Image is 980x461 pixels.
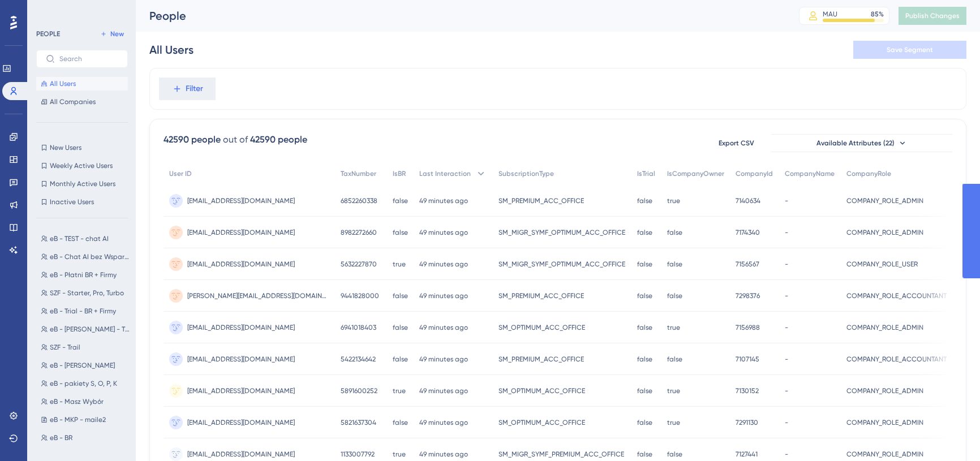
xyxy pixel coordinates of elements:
span: COMPANY_ROLE_ADMIN [846,418,923,427]
button: All Users [36,77,128,91]
input: Search [59,55,118,63]
span: All Users [50,79,76,88]
span: false [637,355,652,364]
span: false [393,355,408,364]
div: MAU [823,10,837,19]
span: COMPANY_ROLE_ADMIN [846,323,923,332]
span: 6941018403 [341,323,376,332]
span: CompanyId [736,169,773,178]
time: 49 minutes ago [419,355,468,363]
span: [EMAIL_ADDRESS][DOMAIN_NAME] [187,196,295,205]
span: 9441828000 [341,291,379,300]
span: false [667,355,682,364]
span: User ID [169,169,192,178]
span: COMPANY_ROLE_ADMIN [846,386,923,395]
button: Save Segment [853,41,966,59]
span: eB - pakiety S, O, P, K [50,379,117,388]
span: false [667,450,682,459]
div: All Users [149,42,194,58]
span: Inactive Users [50,197,94,206]
span: SubscriptionType [498,169,554,178]
span: false [637,418,652,427]
div: 42590 people [164,133,221,147]
button: Publish Changes [899,7,966,25]
span: eB - [PERSON_NAME] - TRIAL [50,325,130,334]
button: eB - Masz Wybór [36,395,135,408]
span: false [393,418,408,427]
span: Weekly Active Users [50,161,113,170]
button: New [96,27,128,41]
iframe: UserGuiding AI Assistant Launcher [932,416,966,450]
span: 7140634 [736,196,760,205]
span: COMPANY_ROLE_ACCOUNTANT [846,291,947,300]
span: 7156567 [736,260,759,269]
button: Export CSV [708,134,764,152]
span: COMPANY_ROLE_USER [846,260,918,269]
span: IsBR [393,169,406,178]
span: CompanyRole [846,169,891,178]
span: [PERSON_NAME][EMAIL_ADDRESS][DOMAIN_NAME] [187,291,329,300]
button: Inactive Users [36,195,128,209]
button: eB - MKP - maile2 [36,413,135,426]
span: [EMAIL_ADDRESS][DOMAIN_NAME] [187,386,295,395]
span: SM_PREMIUM_ACC_OFFICE [498,291,584,300]
time: 49 minutes ago [419,419,468,426]
span: IsTrial [637,169,655,178]
span: Filter [186,82,203,96]
span: New Users [50,143,81,152]
span: 7174340 [736,228,760,237]
span: false [393,291,408,300]
span: eB - BR [50,433,72,442]
span: 6852260338 [341,196,377,205]
span: Available Attributes (22) [816,139,895,148]
span: COMPANY_ROLE_ADMIN [846,228,923,237]
span: COMPANY_ROLE_ADMIN [846,196,923,205]
span: false [667,260,682,269]
span: SM_OPTIMUM_ACC_OFFICE [498,418,585,427]
time: 49 minutes ago [419,292,468,300]
span: SM_OPTIMUM_ACC_OFFICE [498,323,585,332]
span: 7127441 [736,450,758,459]
span: - [785,418,788,427]
span: Monthly Active Users [50,179,115,188]
span: - [785,291,788,300]
span: [EMAIL_ADDRESS][DOMAIN_NAME] [187,260,295,269]
span: false [393,196,408,205]
button: eB - [PERSON_NAME] [36,359,135,372]
span: [EMAIL_ADDRESS][DOMAIN_NAME] [187,418,295,427]
span: SM_MIGR_SYMF_PREMIUM_ACC_OFFICE [498,450,624,459]
span: false [637,386,652,395]
button: eB - [PERSON_NAME] - TRIAL [36,322,135,336]
span: - [785,323,788,332]
span: eB - TEST - chat AI [50,234,109,243]
span: true [667,418,680,427]
button: Monthly Active Users [36,177,128,191]
time: 49 minutes ago [419,324,468,331]
span: - [785,386,788,395]
button: eB - pakiety S, O, P, K [36,377,135,390]
span: false [637,450,652,459]
button: eB - TEST - chat AI [36,232,135,245]
span: [EMAIL_ADDRESS][DOMAIN_NAME] [187,228,295,237]
span: true [667,196,680,205]
span: TaxNumber [341,169,376,178]
span: SM_MIGR_SYMF_OPTIMUM_ACC_OFFICE [498,228,625,237]
span: SM_MIGR_SYMF_OPTIMUM_ACC_OFFICE [498,260,625,269]
span: - [785,260,788,269]
button: Available Attributes (22) [771,134,952,152]
span: 7298376 [736,291,760,300]
span: Export CSV [719,139,754,148]
span: [EMAIL_ADDRESS][DOMAIN_NAME] [187,450,295,459]
div: out of [223,133,248,147]
span: true [667,386,680,395]
span: SZF - Trail [50,343,80,352]
time: 49 minutes ago [419,197,468,205]
div: People [149,8,771,24]
span: - [785,228,788,237]
button: eB - Trial - BR + Firmy [36,304,135,318]
span: eB - MKP - maile2 [50,415,106,424]
button: eB - Chat AI bez Wsparcia [36,250,135,264]
time: 49 minutes ago [419,260,468,268]
span: 5891600252 [341,386,377,395]
span: 7291130 [736,418,758,427]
